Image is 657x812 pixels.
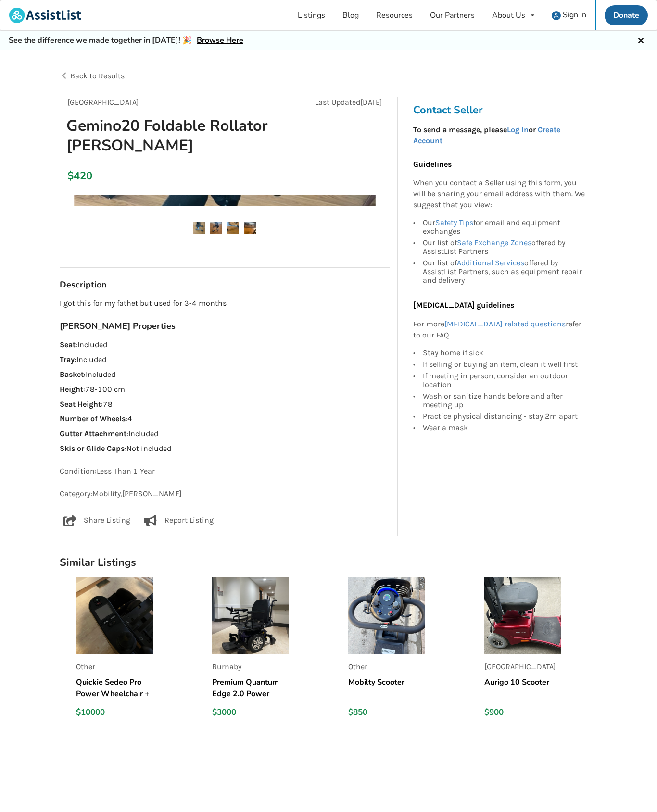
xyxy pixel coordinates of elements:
a: Resources [367,0,421,30]
a: Additional Services [457,258,524,267]
strong: Seat Height [60,400,101,409]
h5: Mobilty Scooter [348,676,425,700]
div: Stay home if sick [423,349,585,359]
p: : Included [60,339,390,350]
a: Browse Here [197,35,243,46]
div: Our for email and equipment exchanges [423,218,585,237]
a: listingOtherQuickie Sedeo Pro Power Wheelchair + 2 ROHO Cushions – $12,000 ([GEOGRAPHIC_DATA], [G... [76,577,197,725]
a: listing[GEOGRAPHIC_DATA]Aurigo 10 Scooter$900 [484,577,605,725]
div: Wear a mask [423,422,585,432]
div: $420 [67,169,73,183]
img: listing [76,577,153,654]
img: gemino20 foldable rollator walker-walker-mobility-west vancouver-assistlist-listing [244,222,256,234]
div: About Us [492,12,525,19]
a: Listings [289,0,334,30]
div: $850 [348,707,425,718]
p: : 4 [60,413,390,425]
span: Sign In [563,10,586,20]
strong: Skis or Glide Caps [60,444,125,453]
div: If selling or buying an item, clean it well first [423,359,585,370]
p: Other [348,662,425,673]
p: When you contact a Seller using this form, you will be sharing your email address with them. We s... [413,177,585,211]
img: listing [484,577,561,654]
a: listingBurnabyPremium Quantum Edge 2.0 Power Wheelchair$3000 [212,577,333,725]
p: Burnaby [212,662,289,673]
strong: Seat [60,340,76,349]
h5: Aurigo 10 Scooter [484,676,561,700]
a: Our Partners [421,0,483,30]
div: $10000 [76,707,153,718]
div: Our list of offered by AssistList Partners, such as equipment repair and delivery [423,257,585,285]
h3: Description [60,279,390,290]
img: gemino20 foldable rollator walker-walker-mobility-west vancouver-assistlist-listing [210,222,222,234]
img: gemino20 foldable rollator walker-walker-mobility-west vancouver-assistlist-listing [227,222,239,234]
strong: Tray [60,355,75,364]
div: If meeting in person, consider an outdoor location [423,370,585,390]
p: Category: Mobility , [PERSON_NAME] [60,488,390,500]
strong: Basket [60,370,84,379]
span: [DATE] [360,98,382,107]
a: Donate [605,5,648,25]
b: Guidelines [413,160,452,169]
h3: [PERSON_NAME] Properties [60,321,390,332]
div: $3000 [212,707,289,718]
img: gemino20 foldable rollator walker-walker-mobility-west vancouver-assistlist-listing [193,222,205,234]
p: Condition: Less Than 1 Year [60,466,390,477]
p: I got this for my fathet but used for 3-4 months [60,298,390,309]
a: Log In [507,125,529,134]
p: : Not included [60,443,390,454]
span: [GEOGRAPHIC_DATA] [67,98,139,107]
h5: Quickie Sedeo Pro Power Wheelchair + 2 ROHO Cushions – $12,000 ([GEOGRAPHIC_DATA], [GEOGRAPHIC_DA... [76,676,153,700]
p: : Included [60,354,390,365]
p: Report Listing [164,515,214,526]
h1: Similar Listings [52,556,606,569]
span: Last Updated [315,98,360,107]
a: Safe Exchange Zones [457,238,531,247]
a: user icon Sign In [543,0,595,30]
p: : Included [60,428,390,439]
p: Share Listing [84,515,130,526]
div: $900 [484,707,561,718]
strong: Gutter Attachment [60,429,126,438]
a: listingOtherMobilty Scooter$850 [348,577,469,725]
b: [MEDICAL_DATA] guidelines [413,300,514,310]
p: For more refer to our FAQ [413,319,585,341]
h5: See the difference we made together in [DATE]! 🎉 [9,36,243,46]
img: listing [212,577,289,654]
h5: Premium Quantum Edge 2.0 Power Wheelchair [212,676,289,700]
p: : Included [60,369,390,380]
a: Create Account [413,125,560,145]
img: assistlist-logo [9,8,81,23]
img: user icon [552,11,561,20]
p: [GEOGRAPHIC_DATA] [484,662,561,673]
h3: Contact Seller [413,103,590,117]
span: Back to Results [70,71,125,80]
strong: Height [60,385,83,394]
div: Wash or sanitize hands before and after meeting up [423,390,585,411]
div: Our list of offered by AssistList Partners [423,237,585,257]
strong: Number of Wheels [60,414,126,423]
div: Practice physical distancing - stay 2m apart [423,411,585,422]
p: : 78 [60,399,390,410]
a: Blog [334,0,367,30]
p: Other [76,662,153,673]
a: [MEDICAL_DATA] related questions [444,319,566,328]
p: : 78-100 cm [60,384,390,395]
strong: To send a message, please or [413,125,560,145]
h1: Gemino20 Foldable Rollator [PERSON_NAME] [59,116,286,155]
img: listing [348,577,425,654]
a: Safety Tips [435,218,473,227]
